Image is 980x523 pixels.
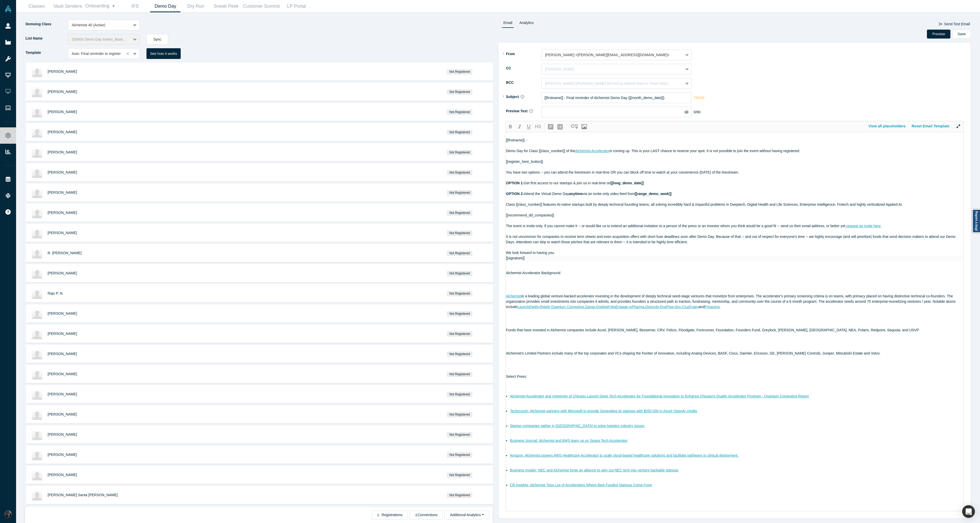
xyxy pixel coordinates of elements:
button: Sync [146,34,168,45]
a: Customer Summit [241,0,281,12]
a: [PERSON_NAME] [48,352,77,356]
a: Dry Run [180,0,211,12]
img: Paul Furman's Profile Image [32,87,42,97]
button: See how it works [146,48,181,59]
a: Techcrunch: Alchemist partners with Microsoft to provide Generative AI startups with $350,000 in ... [510,409,697,413]
span: [PERSON_NAME] [48,332,77,336]
span: We look forward to having you. [506,251,555,255]
a: Email [502,20,514,28]
span: Not Registered [447,271,473,276]
a: [PERSON_NAME] [48,412,77,416]
button: Connections [410,510,443,519]
a: Privacera [704,305,719,309]
img: Pete Snyder's Profile Image [32,389,42,400]
button: Reset Email Template [909,122,952,131]
span: Not Registered [447,331,473,337]
a: [PERSON_NAME] [48,190,77,194]
span: It is not uncommon for companies to receive term sheets and even acquisition offers with short fu... [506,235,957,244]
a: LP Portal [281,0,312,12]
a: [PERSON_NAME] [48,130,77,134]
span: Not Registered [447,150,473,155]
span: [[range_demo_week]] [635,192,671,196]
span: [PERSON_NAME] [48,150,77,154]
img: Phil Shmerling's Profile Image [32,208,42,218]
label: BCC [506,78,541,87]
a: [PERSON_NAME] [48,69,77,74]
button: create uolbg-list-item [556,122,565,131]
img: Samuel Barnack's Profile Image [32,228,42,238]
button: H3 [533,122,543,131]
a: Onboarding [83,0,120,12]
img: Richard Torres's Profile Image [32,429,42,440]
span: [PERSON_NAME] [48,170,77,174]
span: You have two options -- you can attend the livestream in real-time OR you can block off time to w... [506,170,739,174]
span: is coming up. This is your LAST chance to reserve your spot. It is not possible to join the event... [609,149,800,153]
span: [[register_here_button]] [506,160,543,164]
a: Vault Senders [52,0,83,12]
span: [PERSON_NAME] [48,231,77,235]
a: Classes [21,0,52,12]
span: [PERSON_NAME] [48,432,77,436]
a: Alchemist [506,294,522,298]
span: Demo Day for Class [[class_number]] of the [506,149,575,153]
span: Alchemist Accelerator [575,149,609,153]
a: Analytics [518,20,535,28]
span: OPTION 1: [506,181,524,185]
img: Alchemist Vault Logo [5,5,12,13]
a: Alchemist Accelerator and University of Chicago Launch Deep Tech Accelerator for Foundational Inn... [510,394,809,398]
button: View all placeholders [866,122,909,131]
img: Rich Lawson's Profile Image [32,349,42,359]
span: [PERSON_NAME] [48,372,77,376]
span: Not Registered [447,452,473,458]
p: Alchemist Accelerator Background [506,270,964,276]
label: Preview Text [506,107,541,116]
a: Business Insider: NEC and Alchemist forge an alliance to spin out NEC tech into venture backable ... [510,468,679,472]
label: Subject [506,92,541,101]
p: Funds that have invested in Alchemist companies include Accel, [PERSON_NAME], Bessemer, CRV, Feli... [506,327,964,333]
span: Get first access to our startups & join us in real-time on [524,181,611,185]
span: R. [PERSON_NAME] [48,251,82,255]
span: Not Registered [447,493,473,498]
label: Template [25,48,68,57]
img: Prasad Gundumogula's Profile Image [32,369,42,380]
span: Attend the Virtual Demo Day [524,192,569,196]
img: Perry Golkin's Profile Image [32,268,42,279]
a: [PERSON_NAME] [48,311,77,315]
img: Raju P. N.'s Profile Image [32,288,42,299]
a: Zainar [585,305,595,309]
button: Save [952,30,971,39]
a: request an invite here [846,224,881,228]
img: Philip Haag's Profile Image [32,449,42,460]
img: Pall Adalsteinsson's Profile Image [32,66,42,77]
span: Not Registered [447,130,473,135]
span: Not Registered [447,412,473,417]
a: [PERSON_NAME] [48,392,77,396]
img: Paul Gottheim's Profile Image [32,107,42,117]
div: [[signature]] [506,256,964,261]
button: Preview [927,30,950,39]
span: Not Registered [447,351,473,357]
img: Peter Blackwood's Profile Image [32,308,42,319]
a: [PERSON_NAME] [48,473,77,477]
span: [[long_demo_date]] [611,181,644,185]
a: Siro [675,305,681,309]
span: . [881,224,882,228]
a: Demo Day [150,0,180,12]
a: [PERSON_NAME] [48,211,77,215]
label: From [506,50,541,58]
span: [PERSON_NAME] [48,271,77,275]
span: The event is invite-only. If you cannot make it -- or would like us to extend an additional invit... [506,224,847,228]
span: Not Registered [447,89,473,95]
div: 74 / 100 [694,95,709,101]
a: Report a bug! [972,209,980,233]
a: [PERSON_NAME] Santa [PERSON_NAME] [48,493,118,497]
a: LaunchDarkly [517,305,539,309]
label: Demoing Class [25,20,68,29]
a: Startup companies gather in [GEOGRAPHIC_DATA] to solve logistics industry issues [510,424,644,428]
img: Scott McGregor's Profile Image [32,147,42,158]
